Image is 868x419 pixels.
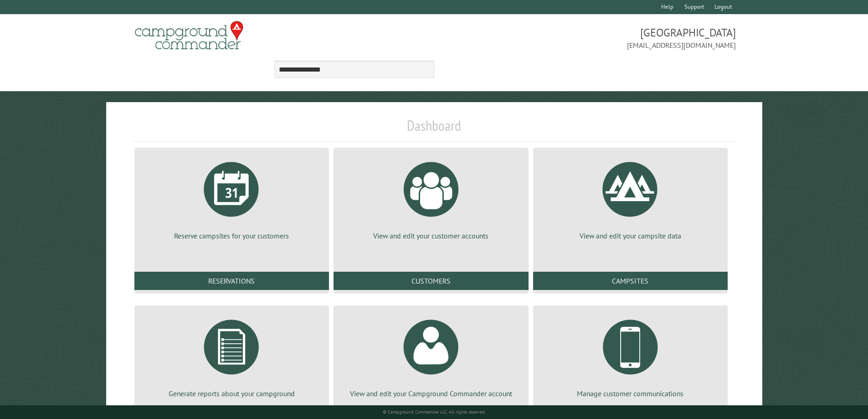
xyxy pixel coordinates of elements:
[344,313,517,398] a: View and edit your Campground Commander account
[145,155,318,241] a: Reserve campsites for your customers
[145,231,318,241] p: Reserve campsites for your customers
[344,155,517,241] a: View and edit your customer accounts
[544,313,717,398] a: Manage customer communications
[533,272,728,290] a: Campsites
[383,409,486,415] small: © Campground Commander LLC. All rights reserved.
[145,313,318,398] a: Generate reports about your campground
[145,388,318,398] p: Generate reports about your campground
[344,231,517,241] p: View and edit your customer accounts
[132,18,246,53] img: Campground Commander
[344,388,517,398] p: View and edit your Campground Commander account
[132,117,736,142] h1: Dashboard
[544,155,717,241] a: View and edit your campsite data
[544,231,717,241] p: View and edit your campsite data
[334,272,528,290] a: Customers
[544,388,717,398] p: Manage customer communications
[434,25,736,51] span: [GEOGRAPHIC_DATA] [EMAIL_ADDRESS][DOMAIN_NAME]
[134,272,329,290] a: Reservations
